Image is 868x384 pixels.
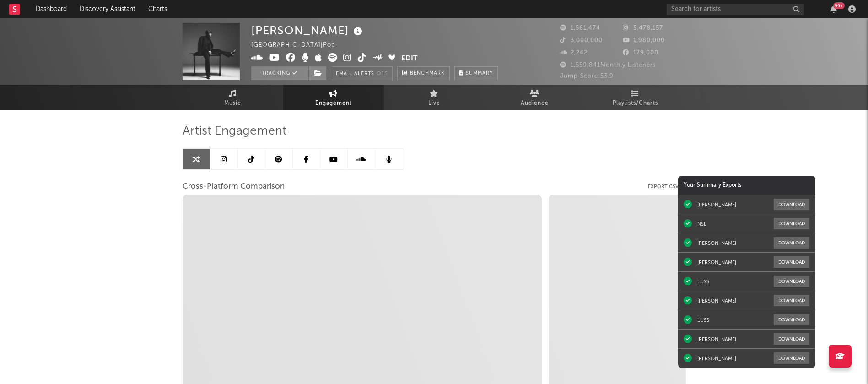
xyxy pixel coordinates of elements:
button: 99+ [830,5,837,13]
div: [PERSON_NAME] [697,355,736,362]
span: Cross-Platform Comparison [183,181,285,192]
em: Off [377,71,388,76]
div: [PERSON_NAME] [697,240,736,246]
div: LUSS [697,278,709,285]
input: Search for artists [667,4,804,15]
a: Playlists/Charts [585,85,686,110]
button: Tracking [251,66,308,80]
button: Summary [454,66,498,80]
span: Playlists/Charts [613,98,658,109]
span: 5,478,157 [623,25,663,31]
button: Download [774,218,809,229]
div: [PERSON_NAME] [697,201,736,208]
button: Email AlertsOff [331,66,393,80]
span: Music [224,98,241,109]
span: 1,980,000 [623,38,665,43]
a: Benchmark [397,66,450,80]
span: 179,000 [623,50,658,56]
button: Download [774,237,809,249]
a: Music [183,85,283,110]
span: 3,000,000 [560,38,603,43]
button: Download [774,352,809,364]
span: 1,559,841 Monthly Listeners [560,62,656,68]
span: 2,242 [560,50,588,56]
a: Engagement [283,85,384,110]
div: [PERSON_NAME] [697,297,736,304]
div: [PERSON_NAME] [697,259,736,265]
button: Download [774,276,809,287]
span: Summary [466,71,493,76]
div: [PERSON_NAME] [251,23,365,38]
div: [PERSON_NAME] [697,336,736,342]
button: Export CSV [648,184,686,189]
span: Engagement [315,98,352,109]
div: NSL [697,221,706,227]
div: Your Summary Exports [678,176,815,195]
span: Artist Engagement [183,126,286,137]
span: Live [428,98,440,109]
button: Download [774,199,809,210]
a: Audience [485,85,585,110]
div: [GEOGRAPHIC_DATA] | Pop [251,40,346,51]
span: 1,561,474 [560,25,600,31]
div: 99 + [833,2,845,9]
button: Edit [401,53,418,65]
span: Jump Score: 53.9 [560,73,614,79]
button: Download [774,256,809,268]
button: Download [774,314,809,325]
div: LUSS [697,317,709,323]
span: Benchmark [410,68,445,79]
button: Download [774,295,809,306]
span: Audience [521,98,549,109]
a: Live [384,85,485,110]
button: Download [774,333,809,345]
